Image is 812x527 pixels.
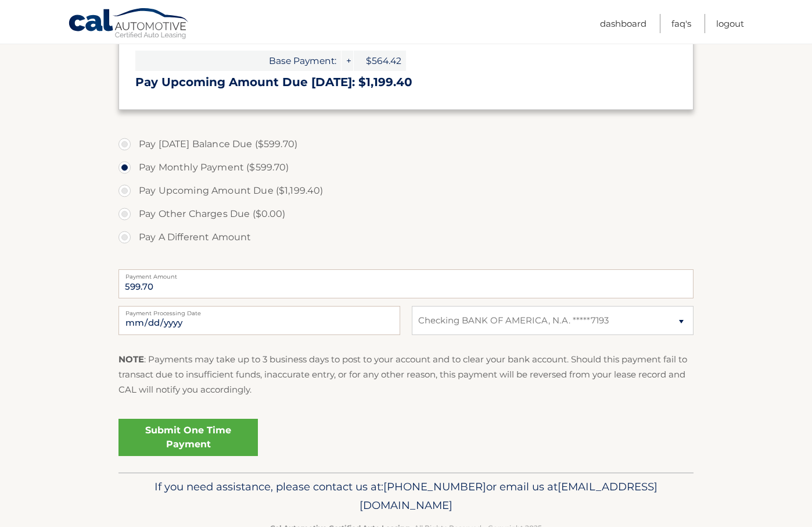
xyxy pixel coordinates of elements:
label: Pay Upcoming Amount Due ($1,199.40) [118,179,694,202]
span: [PHONE_NUMBER] [383,480,486,493]
a: Dashboard [600,14,646,33]
a: Submit One Time Payment [118,419,258,456]
label: Payment Amount [118,269,694,279]
strong: NOTE [118,354,144,365]
input: Payment Date [118,306,400,335]
span: Base Payment: [135,51,341,71]
a: FAQ's [671,14,691,33]
p: If you need assistance, please contact us at: or email us at [126,478,686,515]
p: : Payments may take up to 3 business days to post to your account and to clear your bank account.... [118,352,694,398]
label: Pay Other Charges Due ($0.00) [118,202,694,226]
span: [EMAIL_ADDRESS][DOMAIN_NAME] [360,480,657,512]
h3: Pay Upcoming Amount Due [DATE]: $1,199.40 [135,75,677,90]
a: Logout [716,14,744,33]
label: Pay Monthly Payment ($599.70) [118,156,694,179]
label: Pay A Different Amount [118,226,694,249]
span: + [342,51,353,71]
a: Cal Automotive [68,8,190,41]
input: Payment Amount [118,269,694,298]
label: Payment Processing Date [118,306,400,315]
span: $564.42 [354,51,406,71]
label: Pay [DATE] Balance Due ($599.70) [118,133,694,156]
